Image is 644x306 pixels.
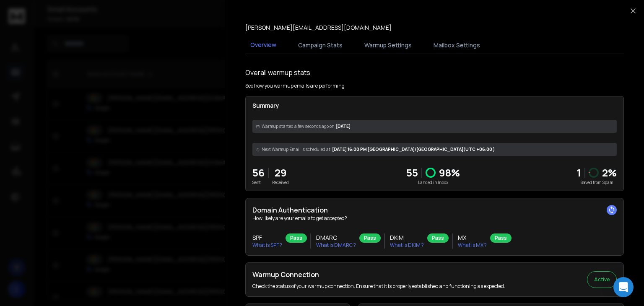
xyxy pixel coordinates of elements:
[272,179,289,186] p: Received
[458,233,487,242] h3: MX
[252,166,265,179] p: 56
[406,179,460,186] p: Landed in Inbox
[359,36,417,54] button: Warmup Settings
[252,215,617,222] p: How likely are your emails to get accepted?
[458,242,487,249] p: What is MX ?
[245,67,310,78] h1: Overall warmup stats
[262,146,330,153] span: Next Warmup Email is scheduled at
[252,120,617,133] div: [DATE]
[316,242,356,249] p: What is DMARC ?
[272,166,289,179] p: 29
[252,143,617,156] div: [DATE] 16:00 PM [GEOGRAPHIC_DATA]/[GEOGRAPHIC_DATA] (UTC +06:00 )
[390,233,424,242] h3: DKIM
[439,166,460,179] p: 98 %
[252,283,505,290] p: Check the status of your warmup connection. Ensure that it is properly established and functionin...
[245,36,281,55] button: Overview
[406,166,418,179] p: 55
[252,270,505,280] h2: Warmup Connection
[245,23,392,32] p: [PERSON_NAME][EMAIL_ADDRESS][DOMAIN_NAME]
[602,166,617,179] p: 2 %
[359,233,381,243] div: Pass
[577,179,617,186] p: Saved from Spam
[252,179,265,186] p: Sent
[577,166,581,179] strong: 1
[252,205,617,215] h2: Domain Authentication
[293,36,348,54] button: Campaign Stats
[252,242,282,249] p: What is SPF ?
[252,233,282,242] h3: SPF
[490,233,512,243] div: Pass
[613,277,634,297] div: Open Intercom Messenger
[427,233,449,243] div: Pass
[316,233,356,242] h3: DMARC
[286,233,307,243] div: Pass
[587,271,617,288] button: Active
[245,83,345,89] p: See how you warmup emails are performing
[428,36,485,54] button: Mailbox Settings
[252,101,617,110] p: Summary
[262,123,334,130] span: Warmup started a few seconds ago on
[390,242,424,249] p: What is DKIM ?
